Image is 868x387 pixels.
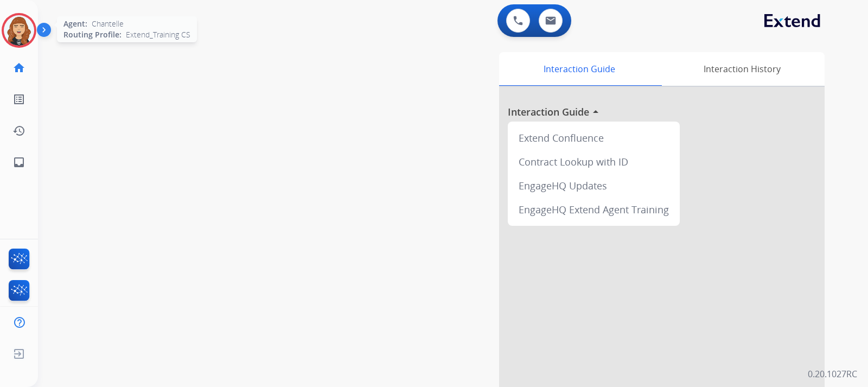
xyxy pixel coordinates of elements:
[512,150,675,174] div: Contract Lookup with ID
[12,93,25,106] mat-icon: list_alt
[12,156,25,169] mat-icon: inbox
[512,174,675,198] div: EngageHQ Updates
[63,18,87,29] span: Agent:
[12,61,25,74] mat-icon: home
[92,18,124,29] span: Chantelle
[499,52,659,86] div: Interaction Guide
[512,198,675,221] div: EngageHQ Extend Agent Training
[808,367,857,380] p: 0.20.1027RC
[512,126,675,150] div: Extend Confluence
[659,52,825,86] div: Interaction History
[63,29,122,40] span: Routing Profile:
[4,15,34,46] img: avatar
[126,29,190,40] span: Extend_Training CS
[12,124,25,137] mat-icon: history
